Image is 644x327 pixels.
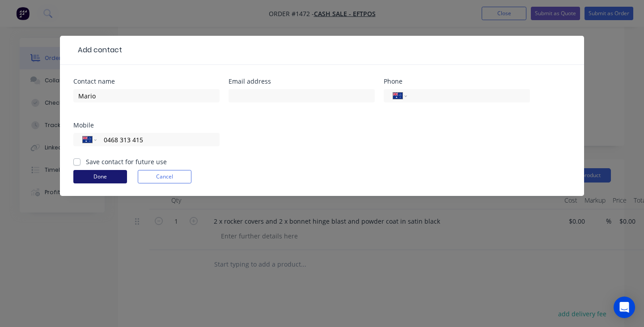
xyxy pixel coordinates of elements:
[86,157,167,166] label: Save contact for future use
[138,170,191,183] button: Cancel
[614,297,635,318] div: Open Intercom Messenger
[384,78,530,85] div: Phone
[73,45,122,55] div: Add contact
[73,78,220,85] div: Contact name
[73,122,220,128] div: Mobile
[73,170,127,183] button: Done
[229,78,375,85] div: Email address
